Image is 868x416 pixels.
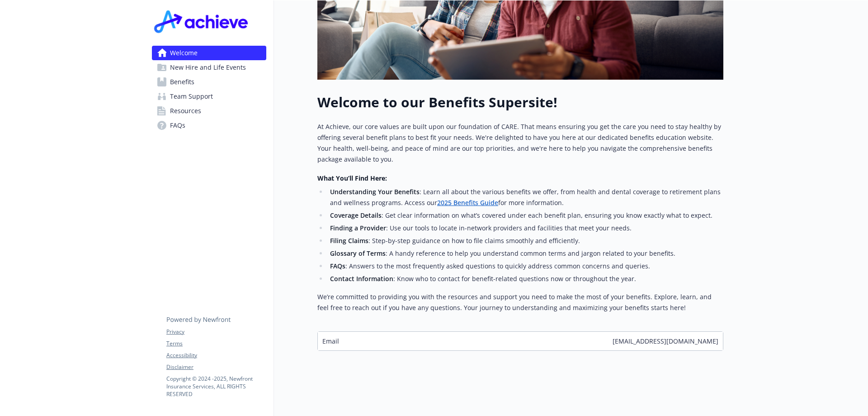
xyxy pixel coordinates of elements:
[170,75,194,89] span: Benefits
[317,94,723,110] h1: Welcome to our Benefits Supersite!
[170,60,246,75] span: New Hire and Life Events
[170,118,185,133] span: FAQs
[317,121,723,165] p: At Achieve, our core values are built upon our foundation of CARE. That means ensuring you get th...
[330,249,386,258] strong: Glossary of Terms
[327,223,723,234] li: : Use our tools to locate in-network providers and facilities that meet your needs.
[152,60,266,75] a: New Hire and Life Events
[152,104,266,118] a: Resources
[330,187,420,196] strong: Understanding Your Benefits
[330,224,386,232] strong: Finding a Provider
[152,89,266,104] a: Team Support
[327,186,723,208] li: : Learn all about the various benefits we offer, from health and dental coverage to retirement pl...
[166,351,266,359] a: Accessibility
[166,363,266,371] a: Disclaimer
[170,89,213,104] span: Team Support
[327,261,723,272] li: : Answers to the most frequently asked questions to quickly address common concerns and queries.
[317,174,387,182] strong: What You’ll Find Here:
[152,75,266,89] a: Benefits
[170,104,201,118] span: Resources
[327,273,723,284] li: : Know who to contact for benefit-related questions now or throughout the year.
[437,198,498,207] a: 2025 Benefits Guide
[152,46,266,60] a: Welcome
[327,210,723,221] li: : Get clear information on what’s covered under each benefit plan, ensuring you know exactly what...
[152,118,266,133] a: FAQs
[330,262,345,270] strong: FAQs
[327,248,723,259] li: : A handy reference to help you understand common terms and jargon related to your benefits.
[327,235,723,246] li: : Step-by-step guidance on how to file claims smoothly and efficiently.
[322,336,339,346] span: Email
[613,336,718,346] span: [EMAIL_ADDRESS][DOMAIN_NAME]
[166,339,266,348] a: Terms
[166,328,266,336] a: Privacy
[317,292,723,313] p: We’re committed to providing you with the resources and support you need to make the most of your...
[166,375,266,398] p: Copyright © 2024 - 2025 , Newfront Insurance Services, ALL RIGHTS RESERVED
[170,46,198,60] span: Welcome
[330,274,393,283] strong: Contact Information
[330,236,368,245] strong: Filing Claims
[330,211,382,220] strong: Coverage Details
